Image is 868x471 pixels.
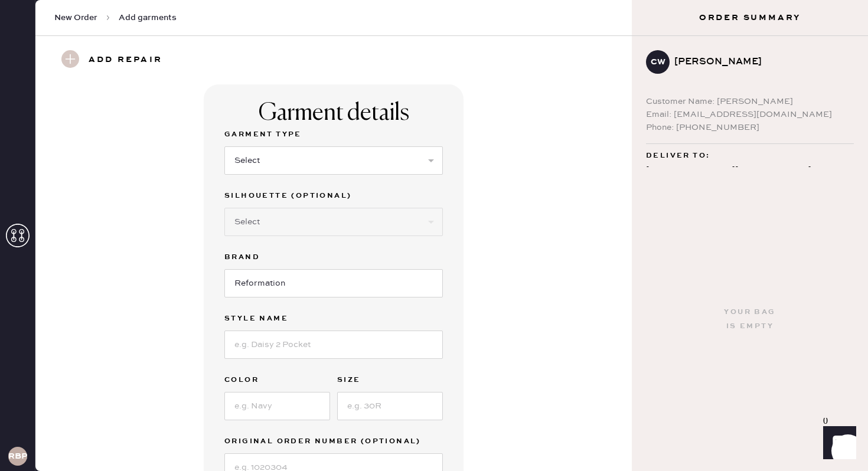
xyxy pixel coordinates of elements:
[651,58,665,66] h3: CW
[337,392,443,420] input: e.g. 30R
[54,12,97,24] span: New Order
[224,250,443,264] label: Brand
[646,149,710,163] span: Deliver to:
[224,434,443,449] label: Original Order Number (Optional)
[259,99,409,127] div: Garment details
[89,50,162,70] h3: Add repair
[224,127,443,142] label: Garment Type
[674,55,844,69] div: [PERSON_NAME]
[646,121,854,134] div: Phone: [PHONE_NUMBER]
[337,373,443,387] label: Size
[224,269,443,297] input: Brand name
[119,12,177,24] span: Add garments
[812,418,863,469] iframe: Front Chat
[224,331,443,359] input: e.g. Daisy 2 Pocket
[224,392,330,420] input: e.g. Navy
[724,305,775,333] div: Your bag is empty
[646,108,854,121] div: Email: [EMAIL_ADDRESS][DOMAIN_NAME]
[224,373,330,387] label: Color
[224,312,443,326] label: Style name
[224,189,443,203] label: Silhouette (optional)
[632,12,868,24] h3: Order Summary
[646,163,854,192] div: [STREET_ADDRESS][PERSON_NAME] Alamo , CA 94507
[646,95,854,108] div: Customer Name: [PERSON_NAME]
[8,452,27,460] h3: RBPA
